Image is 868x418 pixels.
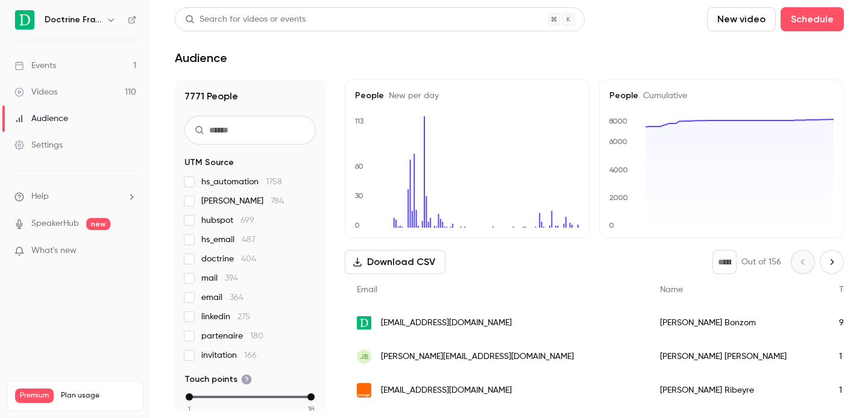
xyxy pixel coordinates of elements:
text: 0 [609,221,614,229]
span: email [201,292,244,304]
img: orange.fr [357,383,371,398]
span: Cumulative [638,92,687,100]
span: 784 [271,197,284,205]
div: Videos [14,86,57,98]
span: hubspot [201,214,254,226]
span: 394 [225,274,238,282]
h5: People [355,90,579,102]
span: 699 [241,216,254,225]
img: Doctrine France [15,10,34,30]
span: [EMAIL_ADDRESS][DOMAIN_NAME] [381,384,512,397]
span: 404 [241,255,256,263]
span: mail [201,272,238,284]
div: Events [14,60,56,72]
text: 30 [355,192,363,200]
span: 364 [230,293,244,302]
button: Next page [820,250,844,274]
div: Settings [14,139,63,151]
span: hs_automation [201,176,282,188]
text: 6000 [609,137,627,146]
span: 18 [308,404,314,414]
button: New video [707,7,776,31]
span: Premium [15,388,54,403]
span: 487 [242,236,256,244]
div: Search for videos or events [185,13,306,26]
span: Touch points [184,373,252,385]
text: 0 [354,221,360,229]
text: 113 [354,117,364,125]
span: [EMAIL_ADDRESS][DOMAIN_NAME] [381,317,512,329]
span: JB [360,351,369,362]
div: [PERSON_NAME] Ribeyre [648,373,827,407]
button: Schedule [781,7,844,31]
span: [PERSON_NAME][EMAIL_ADDRESS][DOMAIN_NAME] [381,351,574,363]
span: invitation [201,349,257,361]
span: linkedin [201,311,250,323]
span: New per day [384,92,439,100]
img: doctrine.fr [357,316,371,330]
div: min [186,393,193,401]
div: max [307,393,315,401]
h6: Doctrine France [45,14,101,26]
div: Audience [14,113,68,125]
div: [PERSON_NAME] [PERSON_NAME] [648,340,827,373]
text: 4000 [609,166,628,174]
span: 275 [237,313,250,321]
button: Download CSV [345,250,445,274]
h5: People [609,90,834,102]
span: Help [31,190,49,203]
span: Name [660,285,683,294]
span: UTM Source [184,157,234,169]
span: new [86,218,110,230]
span: 166 [244,351,257,360]
text: 2000 [609,193,628,202]
span: [PERSON_NAME] [201,195,284,207]
li: help-dropdown-opener [14,190,136,203]
div: [PERSON_NAME] Bonzom [648,306,827,340]
span: Email [357,285,377,294]
span: 1758 [266,178,282,186]
text: 60 [354,162,363,170]
p: Out of 156 [741,256,781,268]
text: 8000 [609,117,627,125]
span: hs_email [201,234,256,246]
span: doctrine [201,253,256,265]
span: partenaire [201,330,263,342]
span: What's new [31,245,77,257]
h1: Audience [175,51,227,65]
span: 180 [250,332,263,340]
span: 1 [188,404,190,414]
span: Plan usage [61,391,136,401]
a: SpeakerHub [31,217,79,230]
h1: 7771 People [184,89,316,104]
